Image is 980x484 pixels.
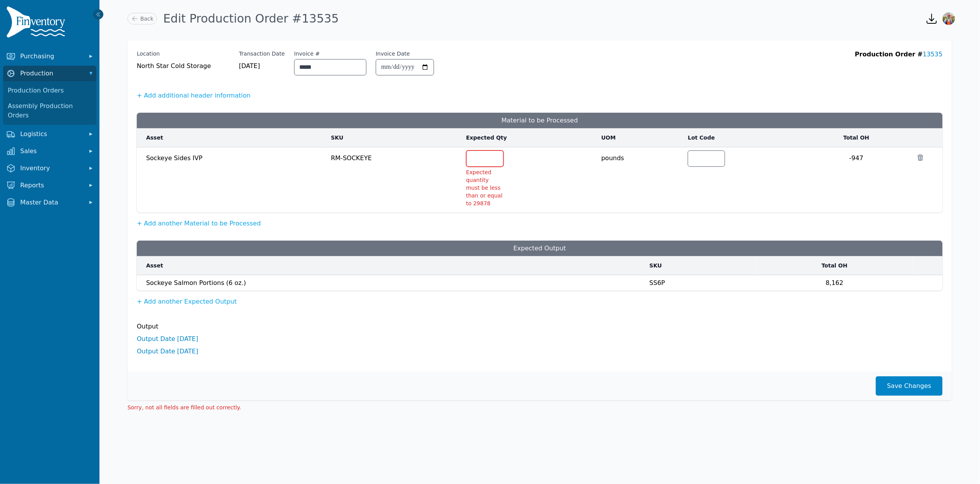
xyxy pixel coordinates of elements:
td: SS6P [645,275,756,291]
a: Production Orders [5,83,95,98]
td: 8,162 [756,275,914,291]
a: Assembly Production Orders [5,98,95,123]
span: Sockeye Sides IVP [146,150,322,163]
a: 13535 [923,51,943,58]
button: + Add additional header information [137,91,251,100]
th: Asset [137,128,326,147]
button: Reports [3,178,96,193]
h3: Output [137,319,943,331]
a: Output Date [DATE] [137,335,198,342]
th: Lot Code [683,128,809,147]
label: Invoice # [294,50,320,58]
span: Production Order # [855,51,923,58]
span: North Star Cold Storage [137,61,211,71]
span: Sockeye Salmon Portions (6 oz.) [146,279,246,287]
span: Purchasing [20,52,82,61]
button: Purchasing [3,49,96,64]
th: SKU [326,128,462,147]
span: pounds [602,150,679,163]
li: Expected quantity must be less than or equal to 29878 [466,168,504,207]
th: Total OH [756,256,914,275]
label: Location [137,50,211,58]
button: + Add another Expected Output [137,297,237,306]
button: Remove [917,154,924,161]
h3: Expected Output [137,241,943,256]
th: Total OH [809,128,904,147]
a: Back [127,13,157,24]
button: Production [3,66,96,81]
th: Asset [137,256,645,275]
button: + Add another Material to be Processed [137,219,261,228]
button: Save Changes [876,376,943,396]
span: Production [20,69,82,78]
button: Sales [3,143,96,159]
h1: Edit Production Order #13535 [163,12,339,26]
span: Inventory [20,164,82,173]
td: -947 [809,147,904,166]
span: Logistics [20,129,82,139]
button: Master Data [3,195,96,210]
img: Finventory [6,6,68,41]
button: Inventory [3,161,96,176]
a: Output Date [DATE] [137,348,198,355]
th: Expected Qty [462,128,597,147]
li: Sorry, not all fields are filled out correctly. [127,404,952,411]
h3: Material to be Processed [137,113,943,128]
label: Invoice Date [376,50,410,58]
label: Transaction Date [239,50,285,58]
span: Reports [20,181,82,190]
button: Logistics [3,126,96,142]
span: Master Data [20,198,82,207]
span: Sales [20,147,82,156]
span: [DATE] [239,61,285,71]
th: UOM [597,128,684,147]
th: SKU [645,256,756,275]
td: RM-SOCKEYE [326,147,462,213]
img: Sera Wheeler [943,12,955,25]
